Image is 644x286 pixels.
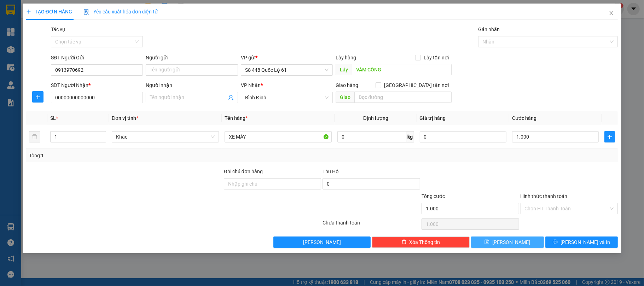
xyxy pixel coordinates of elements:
[116,132,215,142] span: Khác
[245,65,329,75] span: Số 448 Quốc Lộ 61
[336,82,358,88] span: Giao hàng
[51,27,65,32] label: Tác vụ
[478,27,500,32] label: Gán nhãn
[51,81,143,89] div: SĐT Người Nhận
[336,64,352,75] span: Lấy
[146,81,238,89] div: Người nhận
[471,237,544,248] button: save[PERSON_NAME]
[545,237,618,248] button: printer[PERSON_NAME] và In
[602,4,621,23] button: Close
[407,131,414,142] span: kg
[228,95,234,100] span: user-add
[29,152,249,159] div: Tổng: 1
[29,131,40,142] button: delete
[225,131,332,142] input: VD: Bàn, Ghế
[512,115,536,121] span: Cước hàng
[146,54,238,62] div: Người gửi
[225,115,248,121] span: Tên hàng
[112,115,138,121] span: Đơn vị tính
[609,10,614,16] span: close
[485,239,489,245] span: save
[605,134,615,140] span: plus
[372,237,470,248] button: deleteXóa Thông tin
[420,131,506,142] input: 0
[521,193,568,199] label: Hình thức thanh toán
[381,81,452,89] span: [GEOGRAPHIC_DATA] tận nơi
[4,38,49,54] li: VP Số 448 Quốc Lộ 61
[352,64,452,75] input: Dọc đường
[322,219,421,231] div: Chưa thanh toán
[421,54,452,62] span: Lấy tận nơi
[336,55,356,60] span: Lấy hàng
[363,115,388,121] span: Định lượng
[224,178,321,189] input: Ghi chú đơn hàng
[26,9,31,14] span: plus
[224,169,263,174] label: Ghi chú đơn hàng
[33,94,43,100] span: plus
[410,238,440,246] span: Xóa Thông tin
[402,239,407,245] span: delete
[323,169,339,174] span: Thu Hộ
[241,54,333,62] div: VP gửi
[32,91,43,103] button: plus
[49,38,94,46] li: VP [PERSON_NAME]
[26,9,72,14] span: TẠO ĐƠN HÀNG
[245,92,329,103] span: Bình Định
[241,82,261,88] span: VP Nhận
[83,9,89,15] img: icon
[354,92,452,103] input: Dọc đường
[492,238,530,246] span: [PERSON_NAME]
[422,193,445,199] span: Tổng cước
[604,131,615,142] button: plus
[273,237,371,248] button: [PERSON_NAME]
[561,238,610,246] span: [PERSON_NAME] và In
[51,54,143,62] div: SĐT Người Gửi
[420,115,446,121] span: Giá trị hàng
[303,238,341,246] span: [PERSON_NAME]
[83,9,158,14] span: Yêu cầu xuất hóa đơn điện tử
[553,239,558,245] span: printer
[4,4,103,30] li: Bốn Luyện Express
[50,115,56,121] span: SL
[336,92,354,103] span: Giao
